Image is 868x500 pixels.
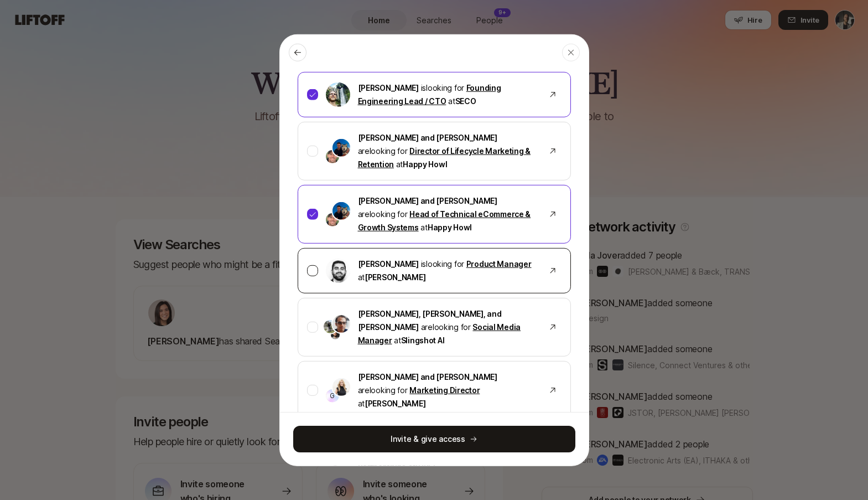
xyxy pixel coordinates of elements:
[358,259,419,268] span: [PERSON_NAME]
[331,330,340,339] img: Andrew Frawley
[324,320,337,333] img: Zak Sharif
[330,389,335,402] p: G
[358,81,537,107] p: is looking for at
[326,150,339,163] img: Josh Pierce
[358,370,537,410] p: are looking for at
[332,202,350,219] img: Colin Buckley
[358,372,497,381] span: [PERSON_NAME] and [PERSON_NAME]
[358,132,497,142] span: [PERSON_NAME] and [PERSON_NAME]
[428,222,472,231] span: Happy Howl
[358,195,497,205] span: [PERSON_NAME] and [PERSON_NAME]
[403,159,447,168] span: Happy Howl
[358,131,537,171] p: are looking for at
[358,307,537,347] p: are looking for at
[358,83,501,105] a: Founding Engineering Lead / CTO
[332,138,350,156] img: Colin Buckley
[401,335,445,344] span: Slingshot AI
[358,194,537,234] p: are looking for at
[365,272,425,281] span: [PERSON_NAME]
[358,308,502,331] span: [PERSON_NAME], [PERSON_NAME], and [PERSON_NAME]
[365,398,425,408] span: [PERSON_NAME]
[293,426,575,452] button: Invite & give access
[358,257,537,283] p: is looking for at
[358,322,521,344] a: Social Media Manager
[326,258,350,282] img: Hessam Mostajabi
[326,82,350,106] img: Carter Cleveland
[466,259,532,268] a: Product Manager
[332,378,350,395] img: Kait Stephens
[455,96,476,105] span: SECO
[358,83,419,92] span: [PERSON_NAME]
[332,315,350,332] img: Neil Parikh
[409,385,480,394] a: Marketing Director
[358,209,531,231] a: Head of Technical eCommerce & Growth Systems
[358,146,531,168] a: Director of Lifecycle Marketing & Retention
[326,213,339,226] img: Josh Pierce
